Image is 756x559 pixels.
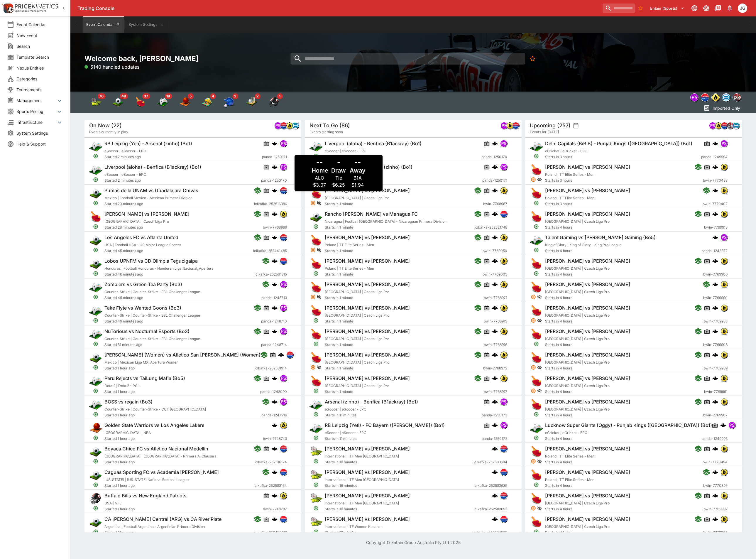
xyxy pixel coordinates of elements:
img: pandascore.png [280,328,287,335]
img: bwin.png [280,422,287,428]
img: esports.png [89,163,102,176]
span: bwin-7769005 [483,271,507,277]
span: panda-1247216 [261,412,287,418]
div: Baseball [224,96,235,108]
h6: [PERSON_NAME] vs [PERSON_NAME] [545,352,630,358]
span: lclkafka-252583684 [473,459,507,465]
span: bwin-7769989 [703,365,728,371]
img: logo-cerberus.svg [272,328,278,334]
img: pandascore.png [691,94,698,101]
img: table_tennis.png [530,257,543,270]
img: table_tennis.png [309,234,322,247]
img: american_football.png [89,492,102,505]
img: table_tennis.png [309,351,322,364]
img: logo-cerberus.svg [492,258,498,264]
h6: Rancho [PERSON_NAME] vs Managua FC [325,211,418,217]
img: logo-cerberus.svg [278,352,284,358]
div: American Football [268,96,280,108]
img: esports.png [309,398,322,411]
img: logo-cerberus.svg [492,188,498,193]
span: bwin-7769907 [703,412,728,418]
h2: Welcome back, [PERSON_NAME] [84,54,301,63]
img: table_tennis.png [530,375,543,388]
img: PriceKinetics Logo [2,2,13,14]
img: bwin.png [500,187,507,194]
button: System Settings [125,16,168,33]
img: bwin.png [721,375,727,381]
img: bwin.png [500,281,507,288]
img: logo-cerberus.svg [712,258,718,264]
img: table_tennis.png [530,398,543,411]
img: esports.png [530,140,543,153]
h6: [PERSON_NAME] vs [PERSON_NAME] [545,399,630,405]
img: basketball [179,96,191,108]
span: bwin-7768915 [484,318,507,324]
img: esports.png [309,422,322,435]
img: bwin.png [500,328,507,335]
img: soccer.png [89,257,102,270]
img: soccer [112,96,124,108]
input: search [291,53,525,65]
img: pricekinetics.png [727,122,733,129]
img: lclkafka.png [280,445,287,452]
span: bwin-7770407 [703,201,728,207]
img: bwin.png [280,492,287,499]
img: bwin.png [721,469,727,475]
img: bwin.png [721,187,727,194]
div: pandascore [690,93,699,102]
img: logo-cerberus.svg [272,211,278,217]
h6: [PERSON_NAME] vs [PERSON_NAME] [325,258,410,264]
h6: [PERSON_NAME] vs [PERSON_NAME] [325,234,410,241]
img: bwin.png [721,352,727,358]
img: table_tennis.png [309,257,322,270]
span: 5 [188,93,194,99]
img: pandascore.png [280,281,287,288]
h6: Lobos UPNFM vs CD Olimpia Tegucigalpa [104,258,198,264]
img: logo-cerberus.svg [492,469,498,475]
span: panda-1249996 [701,436,728,442]
h6: RB Leipzig (Yeti) - FC Bayern ([PERSON_NAME]) (Bo1) [325,422,445,428]
img: logo-cerberus.svg [272,422,278,428]
h6: [PERSON_NAME] (Women) vs Atletico San [PERSON_NAME] (Women) [104,352,261,358]
img: betradar.png [292,122,299,129]
img: table_tennis.png [530,281,543,294]
img: lclkafka.png [500,211,507,217]
img: lclkafka.png [500,469,507,475]
img: lclkafka.png [287,352,293,358]
span: 1 [277,93,283,99]
img: table_tennis [134,96,146,108]
button: Select Tenant [647,4,688,13]
img: table_tennis.png [309,281,322,294]
img: soccer.png [89,469,102,482]
img: logo-cerberus.svg [492,305,498,311]
img: logo-cerberus.svg [272,375,278,381]
img: bwin.png [721,398,727,405]
img: logo-cerberus.svg [712,141,718,146]
img: table_tennis.png [530,469,543,482]
span: bwin-7769990 [703,295,728,301]
h6: [PERSON_NAME] vs [PERSON_NAME] [104,211,190,217]
span: lclkafka-252583685 [474,483,507,489]
img: bwin.png [500,305,507,311]
h6: [PERSON_NAME] vs [PERSON_NAME] [545,188,630,194]
div: Basketball [179,96,191,108]
img: table_tennis.png [530,351,543,364]
div: James Gordon [738,4,747,13]
img: logo-cerberus.svg [272,234,278,240]
img: pandascore.png [500,398,507,405]
div: Esports [157,96,168,108]
h6: Buffalo Bills vs New England Patriots [104,493,187,499]
h6: Liverpool (aloha) - Benfica (B1ackray) (Bo1) [325,141,422,147]
h6: [PERSON_NAME] vs [PERSON_NAME] [545,164,630,170]
span: 2 [232,93,238,99]
img: logo-cerberus.svg [272,164,278,170]
img: Sportsbook Management [15,10,46,12]
img: esports.png [89,375,102,388]
span: panda-1248090 [260,389,287,395]
span: bwin-7769906 [703,271,728,277]
span: bwin-7768969 [263,224,287,230]
img: logo-cerberus.svg [712,469,718,475]
img: logo-cerberus.svg [712,399,718,405]
h6: Caguas Sporting FC vs Academia [PERSON_NAME] [104,469,219,475]
img: logo-cerberus.svg [712,305,718,311]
